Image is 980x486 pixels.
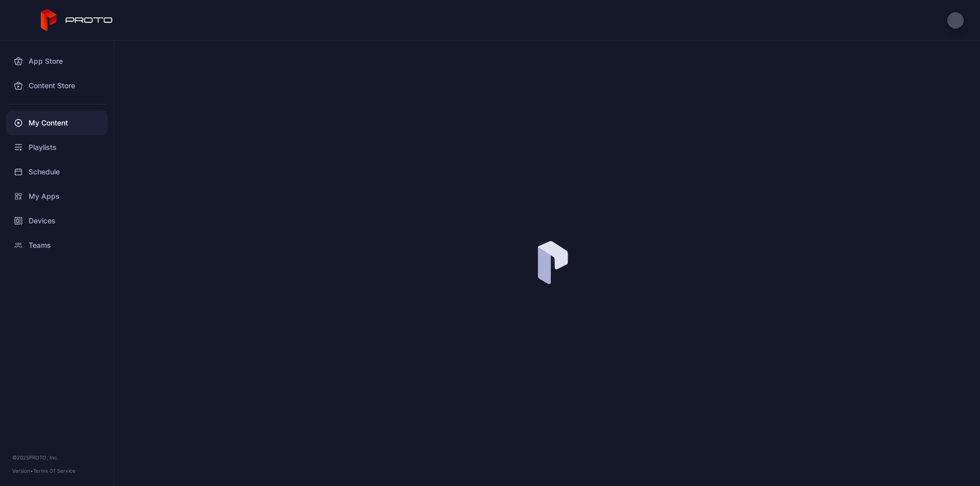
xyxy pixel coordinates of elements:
[6,160,108,184] a: Schedule
[33,468,76,474] a: Terms Of Service
[6,184,108,209] a: My Apps
[6,73,108,98] a: Content Store
[6,233,108,258] a: Teams
[12,468,33,474] span: Version •
[6,49,108,73] a: App Store
[12,453,102,462] div: © 2025 PROTO, Inc.
[6,135,108,160] a: Playlists
[6,111,108,135] a: My Content
[6,209,108,233] a: Devices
